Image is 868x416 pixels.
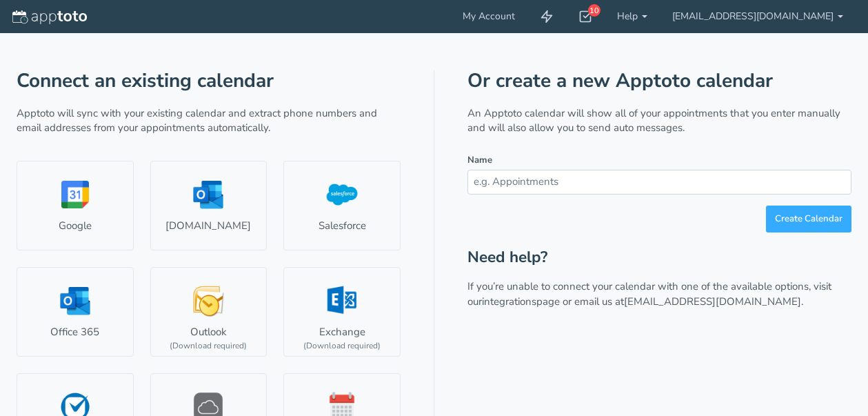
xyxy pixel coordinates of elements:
[17,161,134,250] a: Google
[766,206,851,232] button: Create Calendar
[467,70,851,92] h1: Or create a new Apptoto calendar
[467,279,851,309] p: If you’re unable to connect your calendar with one of the available options, visit our page or em...
[624,295,803,308] a: [EMAIL_ADDRESS][DOMAIN_NAME].
[467,154,492,167] label: Name
[17,106,401,136] p: Apptoto will sync with your existing calendar and extract phone numbers and email addresses from ...
[17,267,134,357] a: Office 365
[588,4,600,17] div: 10
[283,161,401,250] a: Salesforce
[150,161,268,250] a: [DOMAIN_NAME]
[283,267,401,357] a: Exchange
[482,295,536,308] a: integrations
[467,249,851,266] h2: Need help?
[467,170,851,194] input: e.g. Appointments
[170,340,247,352] div: (Download required)
[303,340,381,352] div: (Download required)
[17,70,401,92] h1: Connect an existing calendar
[12,10,87,24] img: logo-apptoto--white.svg
[150,267,268,357] a: Outlook
[467,106,851,136] p: An Apptoto calendar will show all of your appointments that you enter manually and will also allo...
